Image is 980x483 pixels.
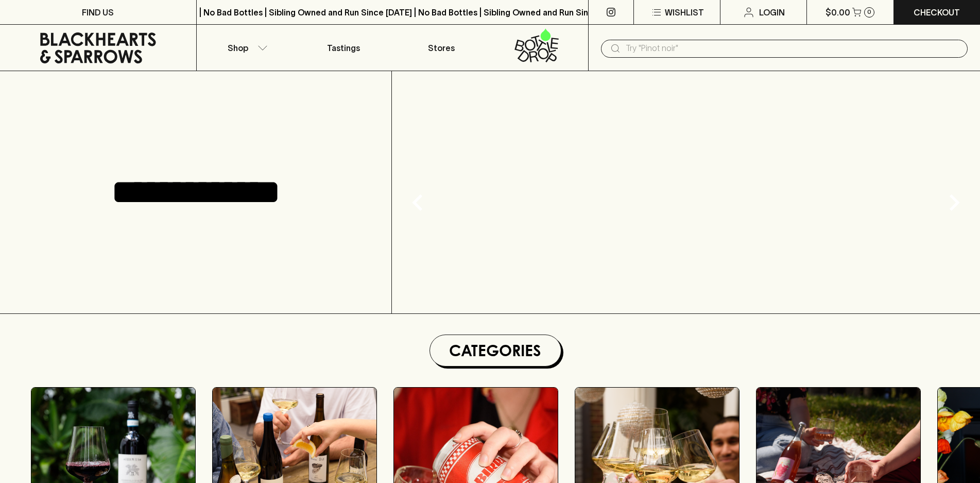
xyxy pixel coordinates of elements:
a: Tastings [295,25,392,71]
p: FIND US [82,6,114,19]
button: Previous [397,182,438,223]
p: 0 [867,9,871,15]
input: Try "Pinot noir" [626,40,959,57]
h1: Categories [434,339,557,362]
p: Stores [428,42,455,54]
p: Shop [228,42,248,54]
p: $0.00 [826,6,850,19]
p: Wishlist [665,6,704,19]
p: Login [759,6,785,19]
p: Checkout [914,6,960,19]
button: Shop [197,25,295,71]
img: gif;base64,R0lGODlhAQABAAAAACH5BAEKAAEALAAAAAABAAEAAAICTAEAOw== [392,71,980,313]
a: Stores [392,25,490,71]
p: Tastings [327,42,360,54]
button: Next [934,182,975,223]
